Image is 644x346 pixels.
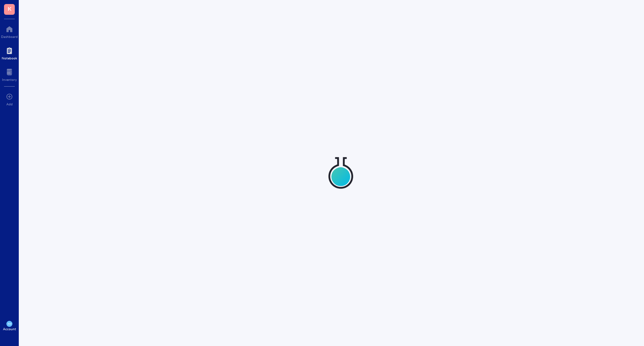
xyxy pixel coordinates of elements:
[3,327,16,331] div: Account
[6,102,13,106] div: Add
[8,4,11,13] span: K
[8,323,11,325] span: KW
[2,45,17,60] a: Notebook
[2,78,17,82] div: Inventory
[1,35,18,39] div: Dashboard
[2,56,17,60] div: Notebook
[1,24,18,39] a: Dashboard
[2,67,17,82] a: Inventory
